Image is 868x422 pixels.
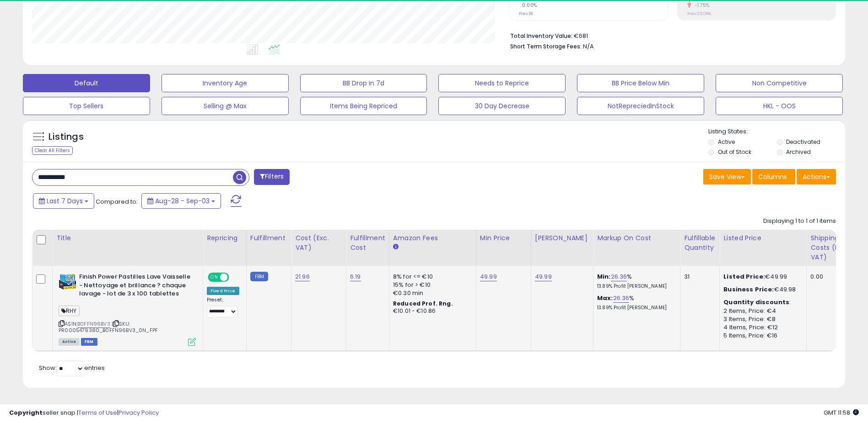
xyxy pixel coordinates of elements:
div: 4 Items, Price: €12 [723,323,799,332]
p: 13.89% Profit [PERSON_NAME] [597,283,673,290]
b: Min: [597,272,611,281]
b: Listed Price: [723,272,765,281]
button: Inventory Age [162,74,289,92]
button: Non Competitive [716,74,843,92]
button: Top Sellers [23,97,150,115]
div: €10.01 - €10.86 [393,307,469,315]
small: 0.00% [519,2,537,9]
img: 51ZPZbKnm3L._SL40_.jpg [59,273,77,290]
small: -1.75% [691,2,710,9]
div: Title [56,233,199,243]
div: [PERSON_NAME] [535,233,589,243]
span: 2025-09-11 11:58 GMT [824,408,859,417]
span: Columns [758,172,787,181]
button: Default [23,74,150,92]
div: Fulfillment Cost [350,233,385,253]
b: Max: [597,294,613,302]
p: 13.89% Profit [PERSON_NAME] [597,305,673,311]
button: Last 7 Days [33,193,94,209]
div: Fulfillable Quantity [684,233,716,253]
label: Active [718,138,735,146]
span: OFF [228,274,243,281]
span: N/A [583,42,594,51]
span: All listings currently available for purchase on Amazon [59,338,80,346]
div: Listed Price [723,233,803,243]
span: | SKU: PR0005479380_B0FFN96BV3_0N_FPF [59,320,158,334]
div: seller snap | | [9,409,159,417]
div: €49.99 [723,273,799,281]
div: Amazon Fees [393,233,472,243]
div: Fixed Price [207,287,239,295]
div: 15% for > €10 [393,281,469,289]
a: B0FFN96BV3 [77,320,110,328]
button: Selling @ Max [162,97,289,115]
small: Prev: 18 [519,11,533,16]
button: HKL - OOS [716,97,843,115]
button: Filters [254,169,290,185]
b: Short Term Storage Fees: [510,42,582,50]
div: Preset: [207,297,239,317]
div: Markup on Cost [597,233,676,243]
a: Privacy Policy [119,408,159,417]
button: BB Drop in 7d [300,74,427,92]
button: Needs to Reprice [438,74,566,92]
button: BB Price Below Min [577,74,704,92]
div: : [723,298,799,306]
span: Aug-28 - Sep-03 [155,196,210,206]
small: FBM [250,272,268,281]
div: 2 Items, Price: €4 [723,307,799,315]
span: ON [209,274,220,281]
button: 30 Day Decrease [438,97,566,115]
b: Total Inventory Value: [510,32,572,40]
p: Listing States: [708,127,845,136]
div: ASIN: [59,273,196,345]
div: Repricing [207,233,243,243]
strong: Copyright [9,408,43,417]
button: NotRepreciedInStock [577,97,704,115]
label: Out of Stock [718,148,751,156]
small: Amazon Fees. [393,243,399,251]
th: The percentage added to the cost of goods (COGS) that forms the calculator for Min & Max prices. [593,230,680,266]
b: Business Price: [723,285,774,294]
a: 26.36 [613,294,630,303]
span: Compared to: [96,197,138,206]
label: Deactivated [786,138,820,146]
a: 21.96 [295,272,310,281]
button: Save View [703,169,751,185]
div: €0.30 min [393,289,469,297]
h5: Listings [49,131,84,143]
button: Columns [752,169,795,185]
b: Quantity discounts [723,298,789,306]
button: Items Being Repriced [300,97,427,115]
a: 49.99 [535,272,552,281]
div: 0.00 [810,273,854,281]
button: Actions [797,169,836,185]
div: Cost (Exc. VAT) [295,233,342,253]
div: 8% for <= €10 [393,273,469,281]
div: % [597,294,673,311]
div: Fulfillment [250,233,287,243]
div: 3 Items, Price: €8 [723,315,799,323]
div: €49.98 [723,285,799,294]
div: % [597,273,673,290]
button: Aug-28 - Sep-03 [141,193,221,209]
a: 26.36 [611,272,627,281]
small: Prev: 25.08% [687,11,711,16]
a: Terms of Use [78,408,117,417]
span: FBM [81,338,97,346]
span: Show: entries [39,364,105,372]
div: Shipping Costs (Exc. VAT) [810,233,857,262]
li: €681 [510,30,829,41]
span: Last 7 Days [47,196,83,206]
label: Archived [786,148,811,156]
div: 31 [684,273,712,281]
div: Displaying 1 to 1 of 1 items [763,217,836,226]
div: Min Price [480,233,527,243]
div: 5 Items, Price: €16 [723,332,799,340]
a: 6.19 [350,272,361,281]
b: Reduced Prof. Rng. [393,300,453,307]
a: 49.99 [480,272,497,281]
div: Clear All Filters [32,146,73,155]
b: Finish Power Pastilles Lave Vaisselle - Nettoyage et brillance ? chaque lavage - lot de 3 x 100 t... [79,273,190,301]
span: RHY [59,306,80,316]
